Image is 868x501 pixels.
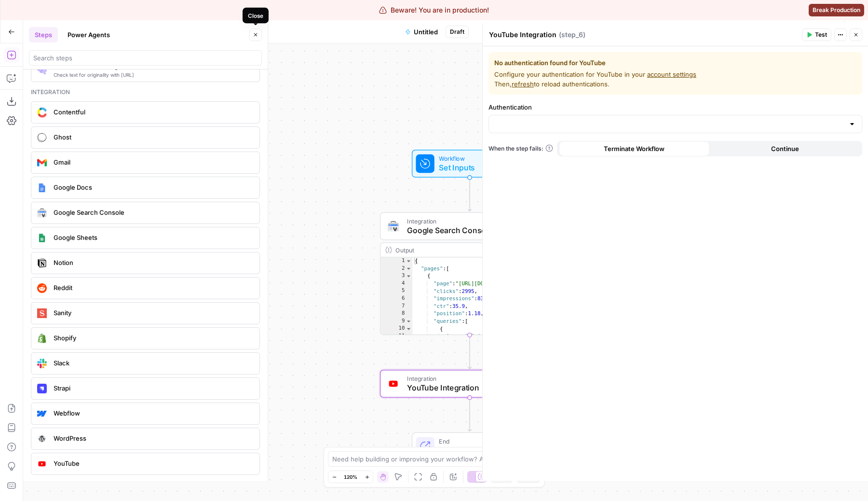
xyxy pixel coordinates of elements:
[380,257,412,265] div: 1
[604,144,665,153] span: Terminate Workflow
[439,154,496,163] span: Workflow
[37,359,47,368] img: Slack-mark-RGB.png
[380,265,412,273] div: 2
[399,24,444,40] button: Untitled
[802,28,831,41] button: Test
[647,70,696,78] a: account settings
[488,144,553,153] a: When the step fails:
[450,28,464,36] span: Draft
[344,473,357,481] span: 120%
[380,212,559,335] div: IntegrationGoogle Search Console IntegrationStep 5Output{ "pages":[ { "page":"[URL][DOMAIN_NAME]"...
[54,408,252,418] span: Webflow
[380,318,412,325] div: 9
[439,436,517,445] span: End
[54,308,252,318] span: Sanity
[54,459,252,468] span: YouTube
[380,370,559,398] div: IntegrationYouTube IntegrationStep 6
[488,102,862,112] label: Authentication
[54,433,252,443] span: WordPress
[54,358,252,368] span: Slack
[37,107,47,117] img: sdasd.png
[380,295,412,303] div: 6
[439,162,496,173] span: Set Inputs
[37,459,47,469] img: youtube-logo.webp
[494,58,856,68] span: No authentication found for YouTube
[406,257,412,265] span: Toggle code folding, rows 1 through 1090
[380,150,559,178] div: WorkflowSet InputsInputs
[380,333,412,340] div: 11
[37,409,47,418] img: webflow-icon.webp
[37,133,47,142] img: ghost-logo-orb.png
[407,224,528,236] span: Google Search Console Integration
[468,398,471,431] g: Edge from step_6 to end
[54,71,252,79] span: Check text for originality with [URL]
[379,5,489,15] div: Beware! You are in production!
[815,30,827,39] span: Test
[37,183,47,193] img: Instagram%20post%20-%201%201.png
[380,273,412,280] div: 3
[407,382,528,393] span: YouTube Integration
[771,144,799,153] span: Continue
[512,80,534,88] span: refresh
[31,88,260,97] div: Integration
[37,233,47,243] img: Group%201%201.png
[54,157,252,167] span: Gmail
[559,30,585,40] span: ( step_6 )
[406,318,412,325] span: Toggle code folding, rows 9 through 55
[54,208,252,217] span: Google Search Console
[54,383,252,393] span: Strapi
[54,258,252,267] span: Notion
[406,273,412,280] span: Toggle code folding, rows 3 through 56
[380,310,412,318] div: 8
[388,378,399,390] img: youtube-logo.webp
[809,4,864,16] button: Break Production
[414,27,438,37] span: Untitled
[37,283,47,293] img: reddit_icon.png
[407,216,528,225] span: Integration
[29,27,58,42] button: Steps
[407,374,528,383] span: Integration
[380,432,559,460] div: EndOutput
[468,178,471,211] g: Edge from start to step_5
[380,303,412,310] div: 7
[37,434,47,444] img: WordPress%20logotype.png
[54,233,252,242] span: Google Sheets
[54,132,252,142] span: Ghost
[62,27,116,42] button: Power Agents
[54,107,252,117] span: Contentful
[33,53,258,63] input: Search steps
[37,258,47,268] img: Notion_app_logo.png
[406,265,412,273] span: Toggle code folding, rows 2 through 1083
[388,221,399,231] img: google-search-console.svg
[395,245,528,254] div: Output
[37,158,47,167] img: gmail%20(1).png
[489,30,556,40] textarea: YouTube Integration
[813,6,860,14] span: Break Production
[406,325,412,333] span: Toggle code folding, rows 10 through 18
[37,66,47,75] img: g05n0ak81hcbx2skfcsf7zupj8nr
[54,283,252,292] span: Reddit
[54,333,252,343] span: Shopify
[380,288,412,295] div: 5
[37,308,47,318] img: logo.svg
[710,141,861,156] button: Continue
[468,335,471,369] g: Edge from step_5 to step_6
[380,325,412,333] div: 10
[380,280,412,288] div: 4
[37,209,47,217] img: google-search-console.svg
[37,334,47,343] img: download.png
[37,384,47,393] img: Strapi.monogram.logo.png
[494,70,856,89] span: Configure your authentication for YouTube in your Then, to reload authentications.
[54,182,252,192] span: Google Docs
[439,445,517,456] span: Output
